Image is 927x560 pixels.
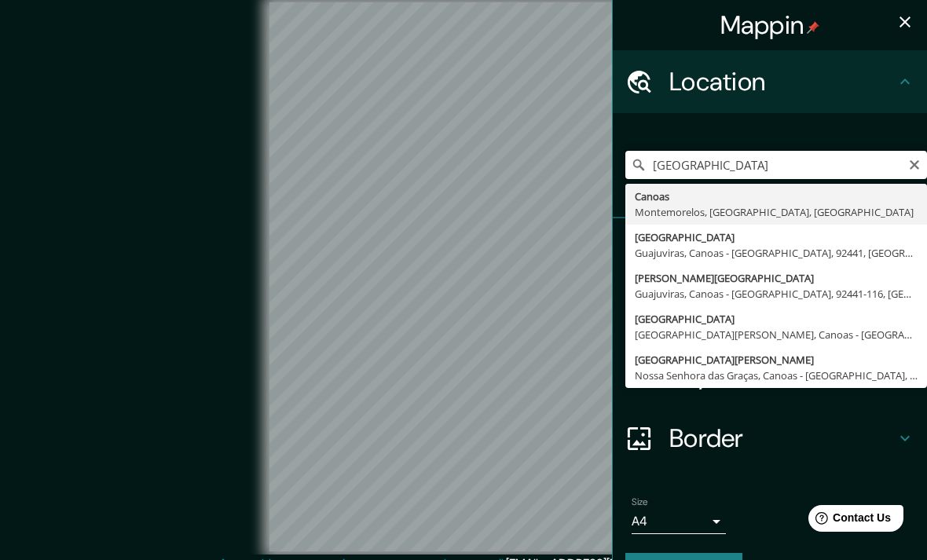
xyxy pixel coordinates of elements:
div: Nossa Senhora das Graças, Canoas - [GEOGRAPHIC_DATA], [GEOGRAPHIC_DATA] [635,368,918,383]
div: Canoas [635,188,918,204]
iframe: Help widget launcher [787,499,910,543]
img: pin-icon.png [807,21,819,34]
div: Montemorelos, [GEOGRAPHIC_DATA], [GEOGRAPHIC_DATA] [635,204,918,220]
h4: Mappin [720,9,820,41]
h4: Layout [669,360,896,391]
label: Size [632,496,648,509]
h4: Border [669,423,896,454]
div: Pins [613,218,927,281]
div: [GEOGRAPHIC_DATA] [635,311,918,327]
div: A4 [632,509,726,534]
div: Guajuviras, Canoas - [GEOGRAPHIC_DATA], 92441, [GEOGRAPHIC_DATA] [635,245,918,261]
div: Style [613,281,927,344]
div: Location [613,50,927,113]
button: Clear [908,156,921,171]
input: Pick your city or area [625,151,927,179]
canvas: Map [269,2,658,551]
div: [GEOGRAPHIC_DATA][PERSON_NAME], Canoas - [GEOGRAPHIC_DATA], 92441, [GEOGRAPHIC_DATA] [635,327,918,342]
div: Guajuviras, Canoas - [GEOGRAPHIC_DATA], 92441-116, [GEOGRAPHIC_DATA] [635,286,918,302]
div: [GEOGRAPHIC_DATA] [635,229,918,245]
div: [GEOGRAPHIC_DATA][PERSON_NAME] [635,352,918,368]
div: [PERSON_NAME][GEOGRAPHIC_DATA] [635,270,918,286]
div: Layout [613,344,927,407]
h4: Location [669,66,896,97]
div: Border [613,407,927,470]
